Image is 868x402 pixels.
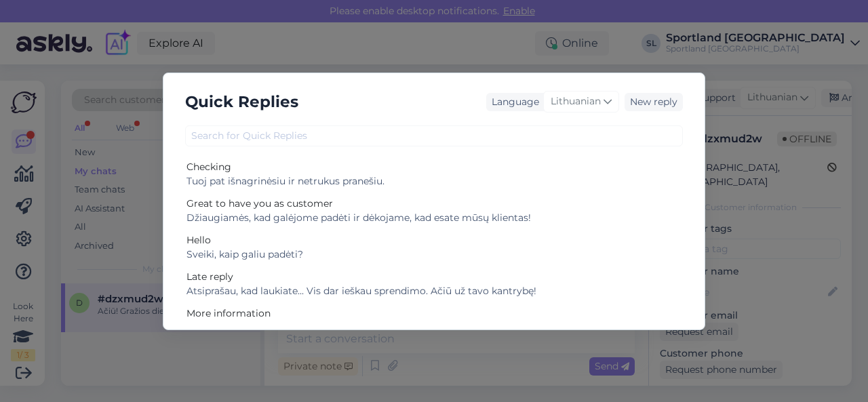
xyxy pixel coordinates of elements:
[186,174,682,188] div: Tuoj pat išnagrinėsiu ir netrukus pranešiu.
[186,270,682,284] div: Late reply
[186,284,682,298] div: Atsiprašau, kad laukiate... Vis dar ieškau sprendimo. Ačiū už tavo kantrybę!
[186,233,682,247] div: Hello
[186,247,682,262] div: Sveiki, kaip galiu padėti?
[551,94,601,109] span: Lithuanian
[486,95,539,109] div: Language
[186,197,682,211] div: Great to have you as customer
[186,211,682,225] div: Džiaugiamės, kad galėjome padėti ir dėkojame, kad esate mūsų klientas!
[625,93,683,111] div: New reply
[186,306,682,321] div: More information
[186,160,682,174] div: Checking
[185,125,683,146] input: Search for Quick Replies
[185,89,298,115] h5: Quick Replies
